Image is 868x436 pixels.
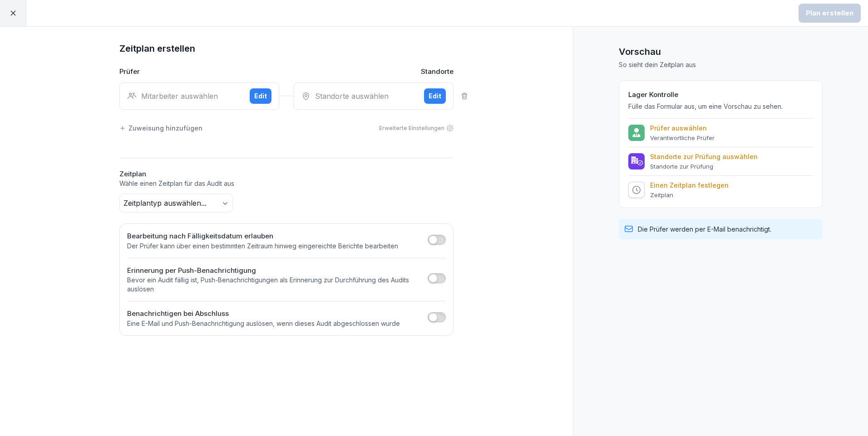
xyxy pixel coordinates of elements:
[806,8,853,18] div: Plan erstellen
[799,4,861,23] button: Plan erstellen
[127,309,400,319] h2: Benachrichtigen bei Abschluss
[119,169,454,179] h2: Zeitplan
[250,88,271,104] button: Edit
[119,41,454,56] h1: Zeitplan erstellen
[650,181,729,189] p: Einen Zeitplan festlegen
[650,191,729,199] p: Zeitplan
[127,319,400,328] p: Eine E-Mail und Push-Benachrichtigung auslösen, wenn dieses Audit abgeschlossen wurde
[127,266,423,276] h2: Erinnerung per Push-Benachrichtigung
[650,124,715,132] p: Prüfer auswählen
[429,91,441,101] div: Edit
[379,124,454,132] div: Erweiterte Einstellungen
[127,231,398,242] h2: Bearbeitung nach Fälligkeitsdatum erlauben
[421,67,454,77] p: Standorte
[628,90,813,100] h2: Lager Kontrolle
[127,242,398,251] p: Der Prüfer kann über einen bestimmten Zeitraum hinweg eingereichte Berichte bearbeiten
[254,91,267,101] div: Edit
[301,91,417,102] div: Standorte auswählen
[650,153,758,161] p: Standorte zur Prüfung auswählen
[619,60,823,69] p: So sieht dein Zeitplan aus
[619,45,823,58] h1: Vorschau
[127,276,423,294] p: Bevor ein Audit fällig ist, Push-Benachrichtigungen als Erinnerung zur Durchführung des Audits au...
[424,88,446,104] button: Edit
[119,123,202,133] div: Zuweisung hinzufügen
[650,163,758,170] p: Standorte zur Prüfung
[119,67,140,77] p: Prüfer
[628,102,813,111] p: Fülle das Formular aus, um eine Vorschau zu sehen.
[650,134,715,141] p: Verantwortliche Prüfer
[127,91,242,102] div: Mitarbeiter auswählen
[638,224,771,234] p: Die Prüfer werden per E-Mail benachrichtigt.
[119,179,454,188] p: Wähle einen Zeitplan für das Audit aus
